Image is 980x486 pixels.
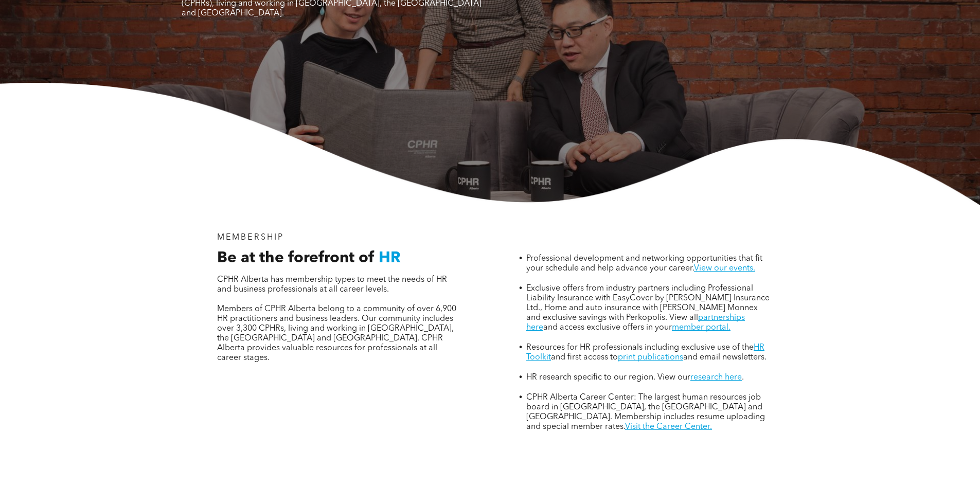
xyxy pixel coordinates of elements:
span: CPHR Alberta Career Center: The largest human resources job board in [GEOGRAPHIC_DATA], the [GEOG... [526,393,765,431]
a: print publications [618,353,683,362]
a: member portal. [672,323,730,332]
span: CPHR Alberta has membership types to meet the needs of HR and business professionals at all caree... [217,276,447,294]
span: and first access to [551,353,618,362]
span: HR [379,250,401,266]
span: and email newsletters. [683,353,767,362]
span: and access exclusive offers in your [543,323,672,332]
span: . [742,373,744,382]
span: Members of CPHR Alberta belong to a community of over 6,900 HR practitioners and business leaders... [217,305,456,362]
span: MEMBERSHIP [217,233,284,242]
a: research here [690,373,742,382]
a: View our events. [694,264,755,273]
span: Professional development and networking opportunities that fit your schedule and help advance you... [526,255,762,273]
span: Be at the forefront of [217,250,375,266]
span: HR research specific to our region. View our [526,373,690,382]
span: Exclusive offers from industry partners including Professional Liability Insurance with EasyCover... [526,284,770,322]
span: Resources for HR professionals including exclusive use of the [526,344,754,352]
a: Visit the Career Center. [625,423,712,431]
